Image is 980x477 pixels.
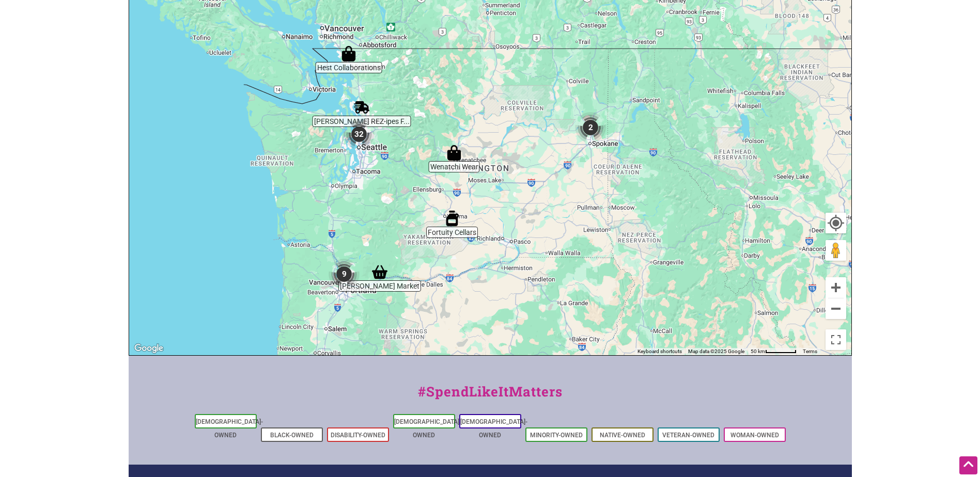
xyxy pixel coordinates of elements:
[730,432,779,439] a: Woman-Owned
[442,141,466,165] div: Wenatchi Wear
[368,260,392,284] div: Brigham Fish Market
[825,328,847,351] button: Toggle fullscreen view
[959,456,977,474] div: Scroll Back to Top
[748,348,800,355] button: Map Scale: 50 km per 57 pixels
[803,348,817,354] a: Terms
[394,418,461,439] a: [DEMOGRAPHIC_DATA]-Owned
[132,342,166,355] a: Open this area in Google Maps (opens a new window)
[530,432,583,439] a: Minority-Owned
[350,96,374,119] div: Ryan's REZ-ipes Food Truck
[440,206,464,230] div: Fortuity Cellars
[826,213,846,233] button: Your Location
[270,432,314,439] a: Black-Owned
[662,432,714,439] a: Veteran-Owned
[751,348,765,354] span: 50 km
[637,348,682,355] button: Keyboard shortcuts
[324,255,364,294] div: 9
[132,342,166,355] img: Google
[331,432,385,439] a: Disability-Owned
[339,115,379,154] div: 32
[337,42,361,66] div: Hest Collaborations
[688,348,744,354] span: Map data ©2025 Google
[129,381,852,412] div: #SpendLikeItMatters
[826,240,846,261] button: Drag Pegman onto the map to open Street View
[196,418,263,439] a: [DEMOGRAPHIC_DATA]-Owned
[826,298,846,319] button: Zoom out
[826,277,846,298] button: Zoom in
[571,108,610,147] div: 2
[460,418,527,439] a: [DEMOGRAPHIC_DATA]-Owned
[600,432,645,439] a: Native-Owned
